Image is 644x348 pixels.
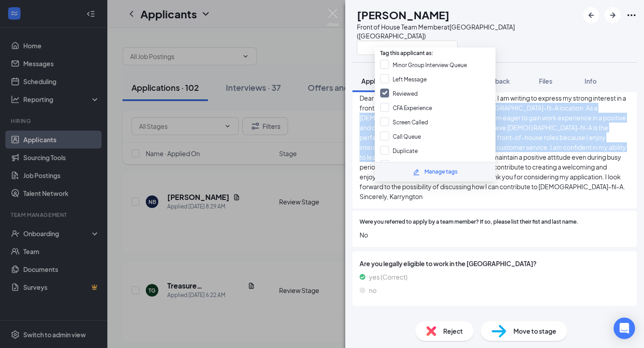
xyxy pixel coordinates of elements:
span: Were you referred to apply by a team member? If so, please list their fist and last name. [360,218,578,226]
span: Are you legally eligible to work in the [GEOGRAPHIC_DATA]? [360,259,630,268]
div: Manage tags [424,168,458,176]
span: no [369,285,377,295]
svg: ChevronUp [352,312,363,323]
h1: [PERSON_NAME] [357,7,449,22]
div: Open Intercom Messenger [614,318,635,339]
button: ArrowRight [605,7,621,23]
div: Front of House Team Member at [GEOGRAPHIC_DATA] ([GEOGRAPHIC_DATA]) [357,22,579,40]
span: Submitted: [570,313,596,321]
span: Files [539,77,552,85]
span: [DATE] 12:13 AM [599,313,637,321]
span: yes (Correct) [369,272,407,282]
svg: ArrowLeftNew [586,10,597,21]
div: Availability [367,313,398,322]
span: Reject [443,326,463,336]
span: No [360,230,630,240]
svg: ArrowRight [607,10,618,21]
span: Move to stage [513,326,556,336]
span: Dear [DEMOGRAPHIC_DATA]-fil-A Hiring Team, I am writing to express my strong interest in a front-... [360,93,630,201]
span: Info [585,77,597,85]
span: Tag this applicant as: [375,44,439,58]
svg: Pencil [413,169,420,176]
span: Application [361,77,395,85]
svg: Ellipses [626,10,637,21]
button: ArrowLeftNew [583,7,599,23]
